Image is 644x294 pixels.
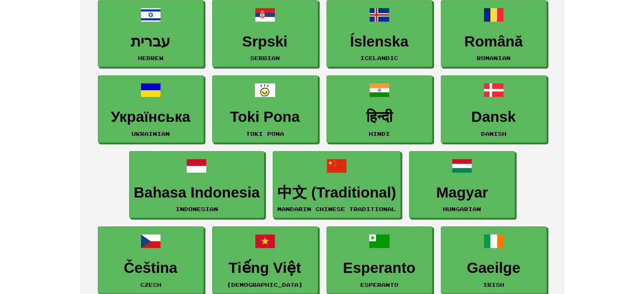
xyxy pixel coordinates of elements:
[445,33,542,50] h3: Română
[212,75,318,143] a: Toki PonaToki Pona
[250,55,280,61] small: Serbian
[477,55,511,61] small: Romanian
[443,206,481,212] small: Hungarian
[273,151,401,218] a: 中文 (Traditional)Mandarin Chinese Traditional
[441,75,547,143] a: DanskDanish
[140,282,161,288] small: Czech
[102,33,199,50] h3: עברית
[277,184,396,201] h3: 中文 (Traditional)
[277,206,396,212] small: Mandarin Chinese Traditional
[227,282,303,288] small: [DEMOGRAPHIC_DATA]
[217,33,313,50] h3: Srpski
[441,226,547,294] a: GaeilgeIrish
[134,184,260,201] h3: Bahasa Indonesia
[132,131,170,137] small: Ukrainian
[369,131,390,137] small: Hindi
[129,151,265,218] a: Bahasa IndonesiaIndonesian
[212,226,318,294] a: Tiếng Việt[DEMOGRAPHIC_DATA]
[331,33,428,50] h3: Íslenska
[360,55,398,61] small: Icelandic
[102,109,199,125] h3: Українська
[326,75,432,143] a: हिन्दीHindi
[360,282,398,288] small: Esperanto
[217,109,313,125] h3: Toki Pona
[331,260,428,276] h3: Esperanto
[445,260,542,276] h3: Gaeilge
[138,55,163,61] small: Hebrew
[409,151,515,218] a: MagyarHungarian
[217,260,313,276] h3: Tiếng Việt
[331,109,428,125] h3: हिन्दी
[414,184,510,201] h3: Magyar
[445,109,542,125] h3: Dansk
[326,226,432,294] a: EsperantoEsperanto
[246,131,284,137] small: Toki Pona
[483,282,504,288] small: Irish
[102,260,199,276] h3: Čeština
[98,75,204,143] a: УкраїнськаUkrainian
[98,226,204,294] a: ČeštinaCzech
[175,206,218,212] small: Indonesian
[481,131,506,137] small: Danish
